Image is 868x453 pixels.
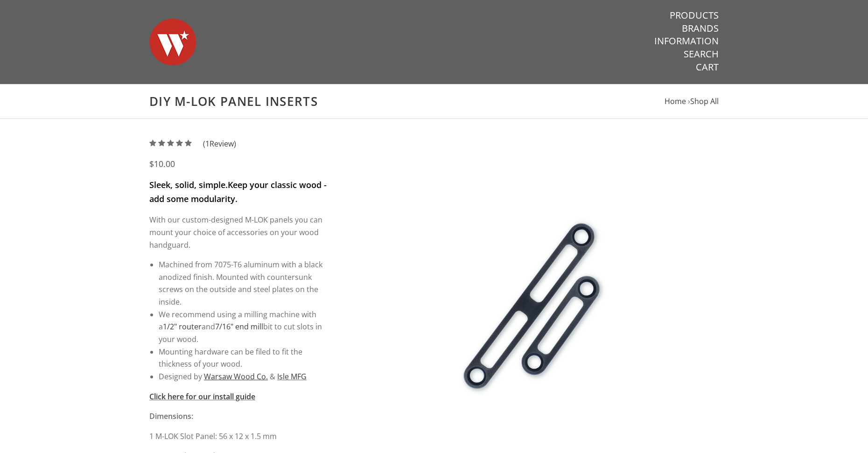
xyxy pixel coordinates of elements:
[205,139,210,149] span: 1
[203,138,236,150] span: ( Review)
[149,139,236,149] a: (1Review)
[149,430,328,443] p: 1 M-LOK Slot Panel: 56 x 12 x 1.5 mm
[654,35,719,47] a: Information
[163,321,202,332] a: 1/2" router
[665,96,686,106] a: Home
[149,179,228,190] strong: Sleek, solid, simple.
[149,391,255,402] a: Click here for our install guide
[696,61,719,73] a: Cart
[159,308,328,346] li: We recommend using a milling machine with a and bit to cut slots in your wood.
[684,48,719,60] a: Search
[215,321,263,332] a: 7/16" end mill
[149,94,719,109] h1: DIY M-LOK Panel Inserts
[149,9,196,75] img: Warsaw Wood Co.
[149,158,175,169] span: $10.00
[149,179,327,204] strong: Keep your classic wood - add some modularity.
[159,346,328,370] li: Mounting hardware can be filed to fit the thickness of your wood.
[149,411,193,421] strong: Dimensions:
[682,22,719,35] a: Brands
[688,95,719,108] li: ›
[159,370,328,383] li: Designed by &
[204,371,268,382] a: Warsaw Wood Co.
[670,9,719,21] a: Products
[277,371,307,382] a: Isle MFG
[690,96,719,106] a: Shop All
[149,215,322,250] span: With our custom-designed M-LOK panels you can mount your choice of accessories on your wood handg...
[159,258,328,308] li: Machined from 7075-T6 aluminum with a black anodized finish. Mounted with countersunk screws on t...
